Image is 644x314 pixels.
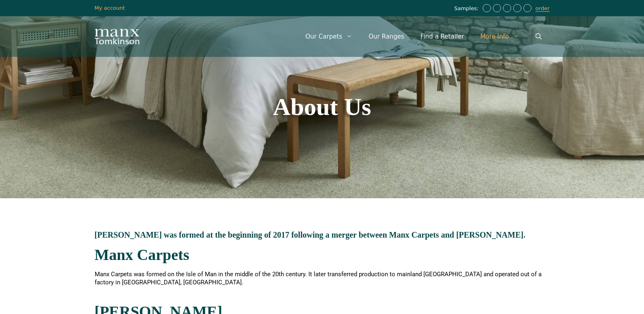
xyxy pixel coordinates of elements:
h1: About Us [4,95,640,119]
a: Our Ranges [360,24,412,49]
a: order [536,5,550,12]
h3: [PERSON_NAME] was formed at the beginning of 2017 following a merger between Manx Carpets and [PE... [95,231,550,239]
span: Samples: [454,5,481,12]
a: More Info [472,24,527,49]
a: Open Search Bar [527,24,550,49]
h2: Manx Carpets [95,247,550,262]
nav: Primary [297,24,550,49]
span: Manx Carpets was formed on the Isle of Man in the middle of the 20th century. It later transferre... [95,271,542,286]
img: Manx Tomkinson [95,29,139,44]
a: Find a Retailer [412,24,472,49]
a: My account [95,5,125,11]
a: Our Carpets [297,24,361,49]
